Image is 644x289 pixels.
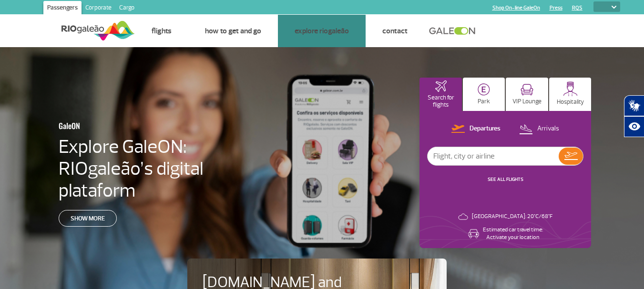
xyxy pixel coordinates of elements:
[205,26,261,36] a: How to get and go
[478,98,490,105] p: Park
[506,78,548,111] button: VIP Lounge
[59,116,218,136] h3: GaleON
[485,176,526,183] button: SEE ALL FLIGHTS
[492,5,540,11] a: Shop On-line GaleOn
[424,94,457,109] p: Search for flights
[563,81,578,96] img: hospitality.svg
[624,116,644,137] button: Abrir recursos assistivos.
[550,5,562,11] a: Press
[419,78,462,111] button: Search for flights
[470,124,501,133] p: Departures
[488,176,523,182] a: SEE ALL FLIGHTS
[624,95,644,137] div: Plugin de acessibilidade da Hand Talk.
[572,5,583,11] a: RQS
[428,147,559,165] input: Flight, city or airline
[483,226,543,241] p: Estimated car travel time: Activate your location
[516,123,562,135] button: Arrivals
[521,84,533,96] img: vipRoom.svg
[472,213,552,220] p: [GEOGRAPHIC_DATA]: 20°C/68°F
[382,26,408,36] a: Contact
[435,80,447,92] img: airplaneHomeActive.svg
[512,98,542,105] p: VIP Lounge
[478,83,490,96] img: carParkingHome.svg
[624,95,644,116] button: Abrir tradutor de língua de sinais.
[115,1,138,16] a: Cargo
[449,123,503,135] button: Departures
[43,1,82,16] a: Passengers
[463,78,505,111] button: Park
[537,124,559,133] p: Arrivals
[557,99,584,106] p: Hospitality
[295,26,349,36] a: Explore RIOgaleão
[59,136,265,201] h4: Explore GaleON: RIOgaleão’s digital plataform
[549,78,592,111] button: Hospitality
[152,26,172,36] a: Flights
[59,210,117,227] a: Show more
[82,1,115,16] a: Corporate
